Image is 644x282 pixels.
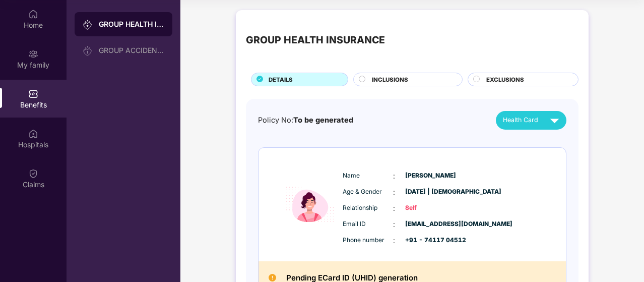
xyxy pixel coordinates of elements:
span: : [393,219,395,230]
span: Self [405,203,456,213]
img: svg+xml;base64,PHN2ZyB3aWR0aD0iMjAiIGhlaWdodD0iMjAiIHZpZXdCb3g9IjAgMCAyMCAyMCIgZmlsbD0ibm9uZSIgeG... [83,20,93,30]
div: GROUP HEALTH INSURANCE [246,32,385,48]
img: icon [280,163,340,246]
span: INCLUSIONS [372,75,408,84]
span: To be generated [293,116,353,124]
img: svg+xml;base64,PHN2ZyBpZD0iQmVuZWZpdHMiIHhtbG5zPSJodHRwOi8vd3d3LnczLm9yZy8yMDAwL3N2ZyIgd2lkdGg9Ij... [28,89,38,99]
div: GROUP HEALTH INSURANCE [99,19,164,29]
img: svg+xml;base64,PHN2ZyBpZD0iQ2xhaW0iIHhtbG5zPSJodHRwOi8vd3d3LnczLm9yZy8yMDAwL3N2ZyIgd2lkdGg9IjIwIi... [28,168,38,179]
img: svg+xml;base64,PHN2ZyB3aWR0aD0iMjAiIGhlaWdodD0iMjAiIHZpZXdCb3g9IjAgMCAyMCAyMCIgZmlsbD0ibm9uZSIgeG... [83,46,93,56]
span: : [393,203,395,214]
span: : [393,187,395,198]
span: : [393,235,395,246]
span: EXCLUSIONS [486,75,524,84]
img: svg+xml;base64,PHN2ZyB4bWxucz0iaHR0cDovL3d3dy53My5vcmcvMjAwMC9zdmciIHZpZXdCb3g9IjAgMCAyNCAyNCIgd2... [546,111,563,129]
span: Name [343,171,393,181]
span: Phone number [343,236,393,245]
span: +91 - 74117 04512 [405,236,456,245]
span: Age & Gender [343,187,393,197]
div: GROUP ACCIDENTAL INSURANCE [99,46,164,54]
div: Policy No: [258,115,353,126]
span: : [393,171,395,182]
img: svg+xml;base64,PHN2ZyB3aWR0aD0iMjAiIGhlaWdodD0iMjAiIHZpZXdCb3g9IjAgMCAyMCAyMCIgZmlsbD0ibm9uZSIgeG... [28,49,38,59]
img: svg+xml;base64,PHN2ZyBpZD0iSG9zcGl0YWxzIiB4bWxucz0iaHR0cDovL3d3dy53My5vcmcvMjAwMC9zdmciIHdpZHRoPS... [28,129,38,139]
span: [EMAIL_ADDRESS][DOMAIN_NAME] [405,219,456,229]
span: [DATE] | [DEMOGRAPHIC_DATA] [405,187,456,197]
span: DETAILS [269,75,293,84]
span: [PERSON_NAME] [405,171,456,181]
img: Pending [269,274,276,281]
span: Email ID [343,219,393,229]
img: svg+xml;base64,PHN2ZyBpZD0iSG9tZSIgeG1sbnM9Imh0dHA6Ly93d3cudzMub3JnLzIwMDAvc3ZnIiB3aWR0aD0iMjAiIG... [28,9,38,19]
span: Relationship [343,203,393,213]
button: Health Card [496,111,566,130]
span: Health Card [503,115,538,125]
